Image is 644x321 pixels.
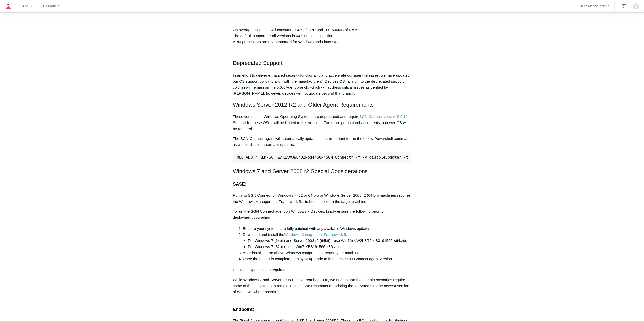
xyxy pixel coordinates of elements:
[233,192,411,205] p: Running SGN Connect on Windows 7 (32 or 64 bit) or Windows Server 2008 r2 (64 bit) machines requi...
[248,238,406,243] span: For Windows 7 (64bit) and Server 2008 r2 (64bit) - use Win7AndW2K8R2-KB3191566-x64.zip
[233,152,411,163] pre: REG ADD "HKLM\SOFTWARE\WOW6432Node\SGN\SGN Connect" /f /v disableUpdater /t REG_SZ /d 1
[248,244,339,249] span: For Windows 7 (32bit) - use Win7-KB3191566-x86.zip
[243,232,284,237] span: Download and install the
[284,232,349,237] a: Windows Management Framework 5.1
[243,251,359,255] span: After installing the above Windows components, restart your machine
[233,100,411,109] h2: Windows Server 2012 R2 and Older Agent Requirements
[359,114,408,119] a: SGN Connect version 5.0.19
[233,268,287,272] span: Desktop Experience is required.
[581,5,609,8] a: Knowledge admin
[633,3,639,9] zd-hc-trigger: Click your profile icon to open the profile menu
[233,60,283,66] span: Deprecated Support
[233,21,411,45] p: On average, Endpoint will consume 0-4% of CPU and 100-500MB of RAM. The default support for all v...
[233,114,411,132] p: These versions of Windows Operating Systems are deprecated and require . Support for these OSes w...
[243,226,370,231] span: Be sure your systems are fully patched with any available Windows updates
[43,5,59,8] a: Edit article
[243,257,392,261] span: Once the restart is complete, deploy or upgrade to the latest SGN Connect agent version
[233,208,411,220] p: To run the SGN Connect agent on Windows 7 Devices, kindly ensure the following prior to deploymen...
[233,136,411,148] p: The SGN Connect agent will automatically update so it is important to run the below Powershell co...
[233,72,411,96] p: In an effort to deliver enhanced security functionality and accelerate our agent releases, we hav...
[233,278,409,294] span: While Windows 7 and Server 2008 r2 have reached EOL, we understand that certain scenarios require...
[233,299,411,313] h3: Endpoint:
[233,181,411,188] h3: SASE:
[633,3,639,9] img: user avatar
[22,5,33,8] zd-hc-trigger: Add
[233,167,411,176] h2: Windows 7 and Server 2008 r2 Special Considerations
